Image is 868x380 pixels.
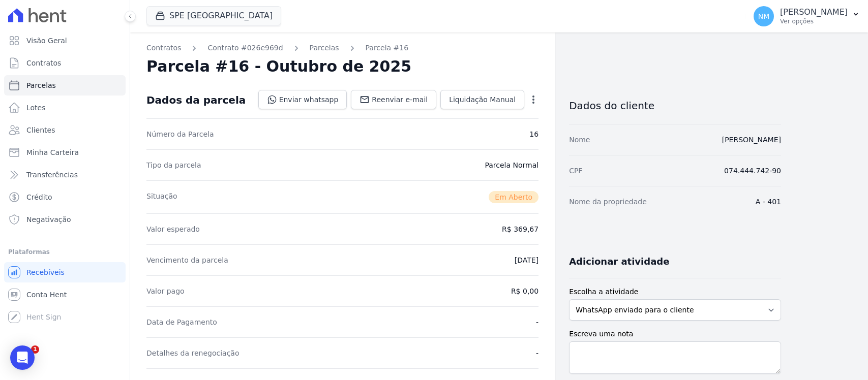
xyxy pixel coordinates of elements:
dt: Nome da propriedade [569,197,647,207]
a: Reenviar e-mail [351,90,436,109]
span: Transferências [26,170,78,180]
dd: [DATE] [515,255,538,265]
span: Negativação [26,214,71,225]
dd: Parcela Normal [485,160,538,170]
span: Clientes [26,125,55,135]
dd: - [536,348,538,358]
span: Visão Geral [26,36,67,46]
dd: - [536,317,538,327]
span: Crédito [26,192,52,202]
p: Ver opções [780,17,848,25]
a: Parcela #16 [366,43,409,53]
a: Visão Geral [4,30,126,51]
span: Liquidação Manual [449,94,516,105]
span: Em Aberto [489,191,538,203]
label: Escreva uma nota [569,329,781,339]
dd: 16 [529,129,538,139]
dt: Valor pago [146,286,185,296]
label: Escolha a atividade [569,287,781,297]
nav: Breadcrumb [146,43,538,53]
button: NM [PERSON_NAME] Ver opções [745,2,868,30]
dd: R$ 369,67 [502,224,538,234]
a: Clientes [4,120,126,140]
a: Liquidação Manual [440,90,524,109]
a: Minha Carteira [4,142,126,163]
a: Enviar whatsapp [258,90,347,109]
span: Lotes [26,103,46,113]
span: Contratos [26,58,61,68]
dd: R$ 0,00 [511,286,538,296]
h3: Dados do cliente [569,100,781,112]
span: Reenviar e-mail [372,94,428,105]
p: [PERSON_NAME] [780,7,848,17]
a: Contrato #026e969d [207,43,283,53]
dt: Tipo da parcela [146,160,201,170]
div: Plataformas [8,246,122,258]
dt: Número da Parcela [146,129,214,139]
span: Minha Carteira [26,147,79,157]
a: Parcelas [310,43,339,53]
a: Conta Hent [4,284,126,305]
dt: Vencimento da parcela [146,255,228,265]
dt: Valor esperado [146,224,200,234]
a: Parcelas [4,75,126,96]
span: 1 [31,345,39,354]
dd: 074.444.742-90 [724,166,781,176]
dt: Data de Pagamento [146,317,217,327]
a: [PERSON_NAME] [722,136,781,144]
a: Negativação [4,209,126,230]
button: SPE [GEOGRAPHIC_DATA] [146,6,281,25]
span: Recebíveis [26,267,65,277]
span: NM [758,13,770,20]
h2: Parcela #16 - Outubro de 2025 [146,57,411,76]
a: Recebíveis [4,262,126,282]
div: Open Intercom Messenger [10,345,35,370]
dt: Situação [146,191,177,203]
dd: A - 401 [756,197,781,207]
dt: Detalhes da renegociação [146,348,240,358]
a: Transferências [4,165,126,185]
span: Conta Hent [26,290,67,300]
a: Crédito [4,187,126,207]
a: Contratos [146,43,181,53]
h3: Adicionar atividade [569,256,669,268]
a: Contratos [4,53,126,73]
div: Dados da parcela [146,94,246,106]
dt: CPF [569,166,582,176]
dt: Nome [569,135,590,145]
span: Parcelas [26,80,56,90]
a: Lotes [4,98,126,118]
